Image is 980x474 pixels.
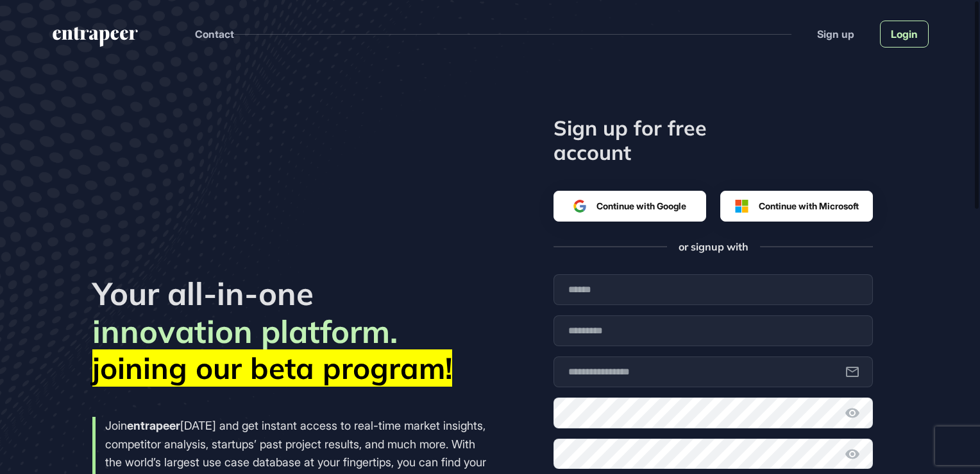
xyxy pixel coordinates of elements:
span: or signup with [679,240,748,254]
button: Contact [195,26,234,42]
h1: Sign up for free account [553,116,777,165]
a: Sign up [817,26,854,42]
strong: entrapeer [127,419,180,432]
mark: joining our beta program! [92,349,452,387]
a: Login [880,21,929,48]
h2: Your all-in-one [92,275,490,313]
span: innovation platform. [92,312,398,351]
a: entrapeer-logo [51,27,139,51]
span: Continue with Microsoft [759,199,859,213]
